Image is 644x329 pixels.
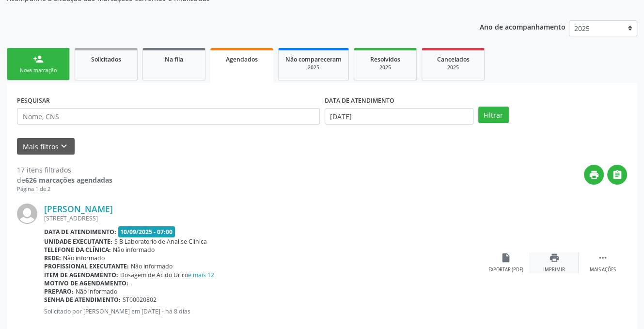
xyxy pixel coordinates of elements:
span: Não informado [131,262,173,270]
button: Mais filtroskeyboard_arrow_down [17,138,75,155]
div: Nova marcação [14,67,63,74]
span: Não informado [63,254,105,262]
i: print [589,170,599,180]
img: img [17,204,37,224]
i:  [612,170,623,180]
span: Não informado [113,246,155,254]
div: [STREET_ADDRESS] [44,214,482,222]
i: insert_drive_file [501,252,511,263]
b: Senha de atendimento: [44,296,121,304]
p: Ano de acompanhamento [480,20,565,32]
div: Página 1 de 2 [17,185,112,193]
p: Solicitado por [PERSON_NAME] em [DATE] - há 8 dias [44,307,482,315]
strong: 626 marcações agendadas [25,175,112,185]
button: Filtrar [478,107,509,123]
b: Data de atendimento: [44,228,116,236]
i:  [597,252,608,263]
span: Dosagem de Acido Urico [120,271,214,279]
div: Mais ações [590,266,616,273]
b: Motivo de agendamento: [44,279,128,287]
i: keyboard_arrow_down [59,141,69,152]
span: Não informado [76,287,117,296]
button: print [584,165,604,185]
b: Telefone da clínica: [44,246,111,254]
b: Preparo: [44,287,74,296]
label: DATA DE ATENDIMENTO [325,93,394,108]
div: Imprimir [543,266,565,273]
b: Rede: [44,254,61,262]
b: Item de agendamento: [44,271,118,279]
span: Resolvidos [370,55,400,63]
button:  [607,165,627,185]
span: Agendados [226,55,258,63]
b: Unidade executante: [44,237,112,246]
span: 10/09/2025 - 07:00 [118,226,175,237]
span: Cancelados [437,55,470,63]
b: Profissional executante: [44,262,129,270]
span: ST00020802 [123,296,157,304]
div: 2025 [285,64,342,71]
div: 2025 [361,64,409,71]
span: Não compareceram [285,55,342,63]
span: S B Laboratorio de Analise Clinica [114,237,207,246]
div: 17 itens filtrados [17,165,112,175]
span: Na fila [165,55,183,63]
input: Nome, CNS [17,108,320,125]
span: Solicitados [91,55,121,63]
input: Selecione um intervalo [325,108,473,125]
div: Exportar (PDF) [488,266,523,273]
label: PESQUISAR [17,93,50,108]
i: print [549,252,560,263]
span: . [130,279,132,287]
a: e mais 12 [188,271,214,279]
div: person_add [33,54,44,64]
div: de [17,175,112,185]
a: [PERSON_NAME] [44,204,113,214]
div: 2025 [429,64,477,71]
